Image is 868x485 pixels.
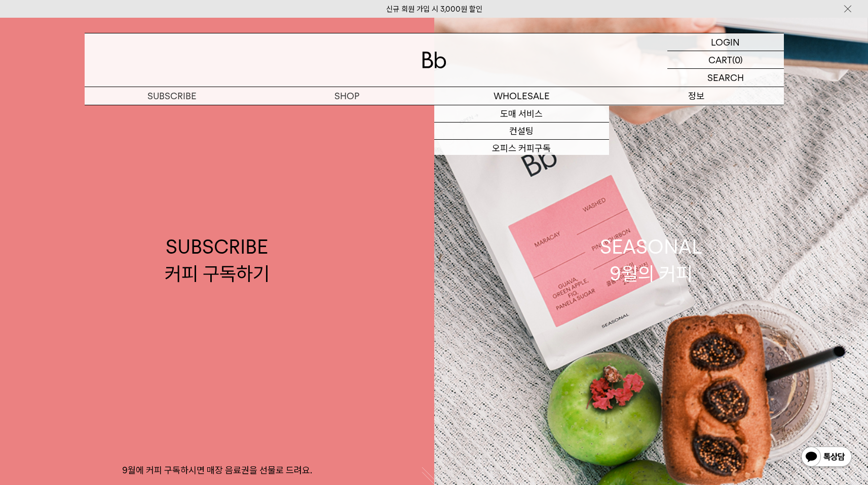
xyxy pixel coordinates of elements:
[711,33,740,51] p: LOGIN
[667,33,784,51] a: LOGIN
[434,105,609,123] a: 도매 서비스
[600,233,702,287] div: SEASONAL 9월의 커피
[422,52,446,68] img: 로고
[667,51,784,69] a: CART (0)
[609,87,784,105] p: 정보
[434,87,609,105] p: WHOLESALE
[800,446,853,470] img: 카카오톡 채널 1:1 채팅 버튼
[434,123,609,140] a: 컨설팅
[609,105,784,123] a: 브랜드
[707,69,744,87] p: SEARCH
[732,51,743,68] p: (0)
[708,51,732,68] p: CART
[165,233,270,287] div: SUBSCRIBE 커피 구독하기
[434,140,609,157] a: 오피스 커피구독
[386,5,482,14] a: 신규 회원 가입 시 3,000원 할인
[85,87,259,105] a: SUBSCRIBE
[259,87,434,105] a: SHOP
